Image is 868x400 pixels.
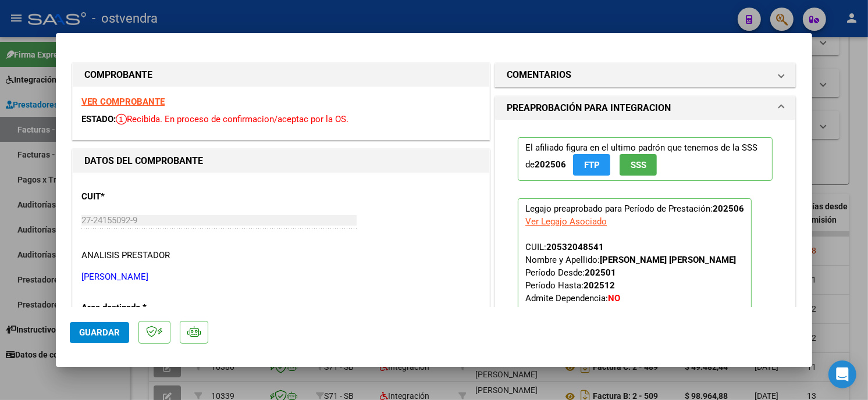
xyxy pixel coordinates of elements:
[620,154,657,176] button: SSS
[713,203,744,214] strong: 202506
[81,190,201,203] p: CUIT
[81,114,116,124] span: ESTADO:
[573,154,610,176] button: FTP
[81,270,481,284] p: [PERSON_NAME]
[495,63,795,87] mat-expansion-panel-header: COMENTARIOS
[828,360,856,388] div: Open Intercom Messenger
[84,155,203,166] strong: DATOS DEL COMPROBANTE
[584,280,615,291] strong: 202512
[585,267,616,278] strong: 202501
[584,160,600,170] span: FTP
[507,68,571,82] h1: COMENTARIOS
[81,301,201,315] p: Area destinado *
[70,322,129,343] button: Guardar
[495,97,795,120] mat-expansion-panel-header: PREAPROBACIÓN PARA INTEGRACION
[79,327,120,338] span: Guardar
[84,69,152,80] strong: COMPROBANTE
[518,137,773,181] p: El afiliado figura en el ultimo padrón que tenemos de la SSS de
[525,242,736,303] span: CUIL: Nombre y Apellido: Período Desde: Período Hasta: Admite Dependencia:
[518,198,752,340] p: Legajo preaprobado para Período de Prestación:
[81,97,165,107] a: VER COMPROBANTE
[546,241,604,253] div: 20532048541
[631,160,646,170] span: SSS
[495,120,795,367] div: PREAPROBACIÓN PARA INTEGRACION
[116,114,348,124] span: Recibida. En proceso de confirmacion/aceptac por la OS.
[81,249,170,262] div: ANALISIS PRESTADOR
[608,293,620,303] strong: NO
[507,101,671,115] h1: PREAPROBACIÓN PARA INTEGRACION
[600,255,736,265] strong: [PERSON_NAME] [PERSON_NAME]
[535,159,566,170] strong: 202506
[525,215,607,228] div: Ver Legajo Asociado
